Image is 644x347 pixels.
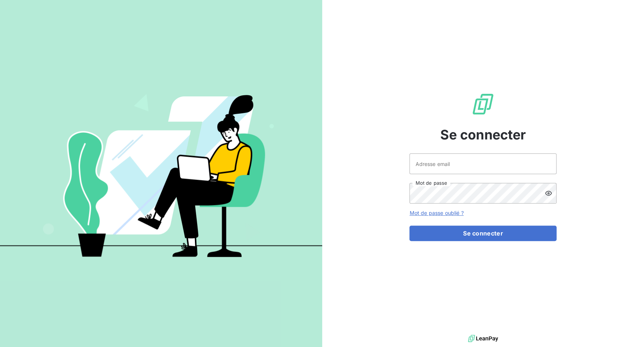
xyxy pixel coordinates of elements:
[468,333,498,344] img: logo
[409,153,556,174] input: placeholder
[440,125,526,145] span: Se connecter
[409,210,463,216] a: Mot de passe oublié ?
[409,226,556,241] button: Se connecter
[471,92,495,116] img: Logo LeanPay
